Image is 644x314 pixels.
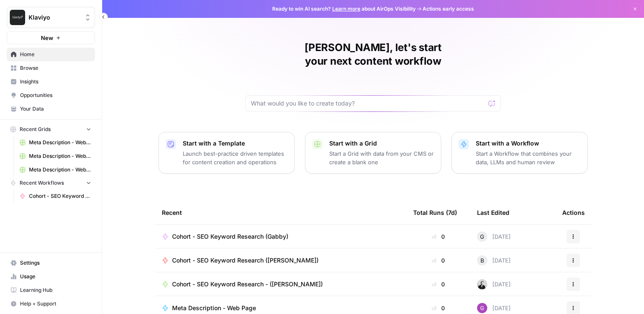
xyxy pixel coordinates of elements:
[20,91,91,99] span: Opportunities
[251,99,485,108] input: What would you like to create today?
[480,256,484,265] span: B
[480,232,484,241] span: G
[477,303,511,313] div: [DATE]
[10,10,25,25] img: Klaviyo Logo
[413,304,463,312] div: 0
[7,123,95,136] button: Recent Grids
[20,64,91,72] span: Browse
[7,75,95,88] a: Insights
[20,126,51,133] span: Recent Grids
[20,78,91,86] span: Insights
[29,192,91,200] span: Cohort - SEO Keyword Research ([PERSON_NAME])
[20,105,91,113] span: Your Data
[162,201,400,224] div: Recent
[183,149,287,166] p: Launch best-practice driven templates for content creation and operations
[20,51,91,58] span: Home
[172,232,288,241] span: Cohort - SEO Keyword Research (Gabby)
[423,5,474,13] span: Actions early access
[7,177,95,189] button: Recent Workflows
[477,279,511,289] div: [DATE]
[162,232,400,241] a: Cohort - SEO Keyword Research (Gabby)
[7,7,95,28] button: Workspace: Klaviyo
[158,132,295,174] button: Start with a TemplateLaunch best-practice driven templates for content creation and operations
[16,189,95,203] a: Cohort - SEO Keyword Research ([PERSON_NAME])
[477,303,487,313] img: a382ioujd0zahg0o9hprjabdk1s2
[172,280,323,288] span: Cohort - SEO Keyword Research - ([PERSON_NAME])
[20,259,91,267] span: Settings
[162,304,400,312] a: Meta Description - Web Page
[7,31,95,44] button: New
[305,132,441,174] button: Start with a GridStart a Grid with data from your CMS or create a blank one
[29,13,80,22] span: Klaviyo
[272,5,416,13] span: Ready to win AI search? about AirOps Visibility
[7,297,95,311] button: Help + Support
[332,6,360,12] a: Learn more
[7,270,95,283] a: Usage
[20,286,91,294] span: Learning Hub
[451,132,588,174] button: Start with a WorkflowStart a Workflow that combines your data, LLMs and human review
[7,256,95,270] a: Settings
[477,279,487,289] img: agixb8m0qbbcrmfkdsdfmvqkq020
[7,48,95,61] a: Home
[562,201,585,224] div: Actions
[477,255,511,265] div: [DATE]
[477,201,509,224] div: Last Edited
[16,149,95,163] a: Meta Description - Web Page Grid (1)
[172,304,256,312] span: Meta Description - Web Page
[476,139,581,148] p: Start with a Workflow
[162,280,400,288] a: Cohort - SEO Keyword Research - ([PERSON_NAME])
[413,232,463,241] div: 0
[7,61,95,75] a: Browse
[413,201,457,224] div: Total Runs (7d)
[329,149,434,166] p: Start a Grid with data from your CMS or create a blank one
[41,34,53,42] span: New
[7,102,95,116] a: Your Data
[477,231,511,242] div: [DATE]
[183,139,287,148] p: Start with a Template
[329,139,434,148] p: Start with a Grid
[172,256,319,265] span: Cohort - SEO Keyword Research ([PERSON_NAME])
[20,273,91,280] span: Usage
[162,256,400,265] a: Cohort - SEO Keyword Research ([PERSON_NAME])
[7,283,95,297] a: Learning Hub
[413,280,463,288] div: 0
[245,41,501,68] h1: [PERSON_NAME], let's start your next content workflow
[16,136,95,149] a: Meta Description - Web Page Grid (2)
[29,152,91,160] span: Meta Description - Web Page Grid (1)
[29,139,91,146] span: Meta Description - Web Page Grid (2)
[29,166,91,174] span: Meta Description - Web Page Grid
[16,163,95,177] a: Meta Description - Web Page Grid
[7,88,95,102] a: Opportunities
[20,300,91,308] span: Help + Support
[476,149,581,166] p: Start a Workflow that combines your data, LLMs and human review
[20,179,64,187] span: Recent Workflows
[413,256,463,265] div: 0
